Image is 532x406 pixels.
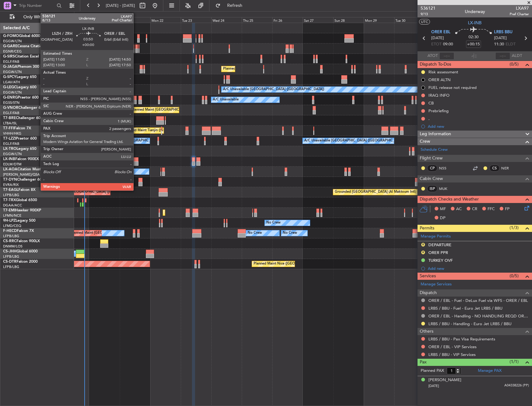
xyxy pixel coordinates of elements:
span: 02:30 [469,34,478,40]
button: R [421,243,425,247]
a: LRBS / BBU - Fuel - Euro Jet LRBS / BBU [428,306,502,311]
a: T7-EAGLFalcon 8X [3,188,35,192]
span: LRBS BBU [494,29,512,35]
div: No Crew [283,228,297,238]
span: A04338226 (PP) [504,383,529,388]
span: Crew [420,138,430,145]
span: 11:30 [494,41,504,48]
div: Planned Maint [GEOGRAPHIC_DATA] ([GEOGRAPHIC_DATA]) [223,64,321,74]
div: Planned Maint [GEOGRAPHIC_DATA] [165,208,224,217]
span: F-HECD [3,229,17,233]
span: Pref Charter [510,12,529,17]
span: [DATE] [431,35,444,41]
a: T7-LZZIPraetor 600 [3,137,37,141]
a: LX-TROLegacy 650 [3,147,36,151]
span: FP [505,206,510,212]
span: T7-DYN [3,178,17,182]
a: Manage Services [421,281,452,288]
span: (1/3) [510,224,519,231]
div: Tue 23 [181,17,211,23]
span: LX-INB [468,20,482,26]
span: G-SPCY [3,75,16,79]
a: T7-DYNChallenger 604 [3,178,44,182]
a: NER [501,165,515,171]
div: ISP [427,185,437,192]
div: Underway [465,8,485,15]
a: 9H-LPZLegacy 500 [3,219,35,223]
a: LX-AOACitation Mustang [3,168,48,171]
span: ORER EBL [431,29,450,35]
a: EDLW/DTM [3,162,21,167]
button: UTC [419,19,430,25]
div: FUEL release not required [428,85,477,90]
a: CS-JHHGlobal 6000 [3,250,38,253]
div: Grounded [GEOGRAPHIC_DATA] (Al Maktoum Intl) [335,187,416,197]
span: AC [456,206,462,212]
span: (0/5) [510,61,519,67]
div: CP [427,165,437,172]
a: LFPB/LBG [3,265,19,269]
div: Fri 26 [272,17,303,23]
span: G-JAGA [3,65,17,69]
span: Dispatch To-Dos [420,61,451,68]
a: LRBS / BBU - VIP Services [428,352,476,357]
div: Add new [428,124,529,129]
span: CS-RRC [3,239,16,243]
a: G-GARECessna Citation XLS+ [3,44,54,48]
input: --:-- [439,52,454,60]
span: G-LEGC [3,85,16,89]
span: Permits [420,225,434,232]
a: G-VNORChallenger 650 [3,106,45,110]
span: T7-EAGL [3,188,18,192]
div: ORER ALTN [428,77,450,82]
div: No Crew [248,228,262,238]
span: Pax [420,359,427,366]
div: Unplanned Maint [GEOGRAPHIC_DATA] ([GEOGRAPHIC_DATA]) [42,187,145,197]
div: A/C Unavailable [GEOGRAPHIC_DATA] ([GEOGRAPHIC_DATA]) [60,136,161,145]
span: T7-TRX [3,198,16,202]
button: Only With Activity [7,12,68,22]
span: [DATE] - [DATE] [106,3,135,8]
span: DP [440,215,446,221]
div: Planned Maint [GEOGRAPHIC_DATA] ([GEOGRAPHIC_DATA]) [131,105,229,115]
span: T7-FFI [3,127,14,130]
span: 09:00 [443,41,453,48]
a: EGGW/LTN [3,39,22,44]
span: Cabin Crew [420,175,443,182]
a: T7-EMIHawker 900XP [3,209,41,212]
span: LX-TRO [3,147,16,151]
button: Refresh [212,1,250,11]
div: A/C Unavailable [213,95,239,104]
span: [DATE] [428,384,439,388]
div: Sun 21 [120,17,150,23]
span: CR [472,206,477,212]
span: ELDT [506,41,516,48]
span: T7-BRE [3,116,16,120]
span: G-FOMO [3,34,19,38]
a: ORER / EBL - Fuel - DeLux Fuel via WFS - ORER / EBL [428,298,528,303]
div: Risk assessment [428,69,458,75]
a: G-SIRSCitation Excel [3,55,39,58]
a: VHHH/HKG [3,131,21,136]
span: G-VNOR [3,106,18,110]
a: [PERSON_NAME]/QSA [3,172,40,177]
span: MF [440,206,446,212]
div: [PERSON_NAME] [428,377,461,383]
a: DGAA/ACC [3,203,22,208]
div: Sat 20 [89,17,119,23]
a: LFPB/LBG [3,254,19,259]
div: Sat 27 [303,17,333,23]
span: G-GARE [3,44,17,48]
a: EGLF/FAB [3,111,19,115]
span: LX-AOA [3,168,17,171]
a: LRBS / BBU - Pax Visa Requirements [428,336,495,342]
div: A/C Unavailable [GEOGRAPHIC_DATA] ([GEOGRAPHIC_DATA]) [304,136,405,145]
span: 9/13 [421,12,436,17]
span: ETOT [431,41,441,48]
a: LFMN/NCE [3,213,21,218]
a: Schedule Crew [421,147,448,153]
span: T7-EMI [3,209,15,212]
a: LFPB/LBG [3,234,19,238]
span: (1/1) [510,358,519,365]
div: Planned Maint Nice ([GEOGRAPHIC_DATA]) [254,259,323,269]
